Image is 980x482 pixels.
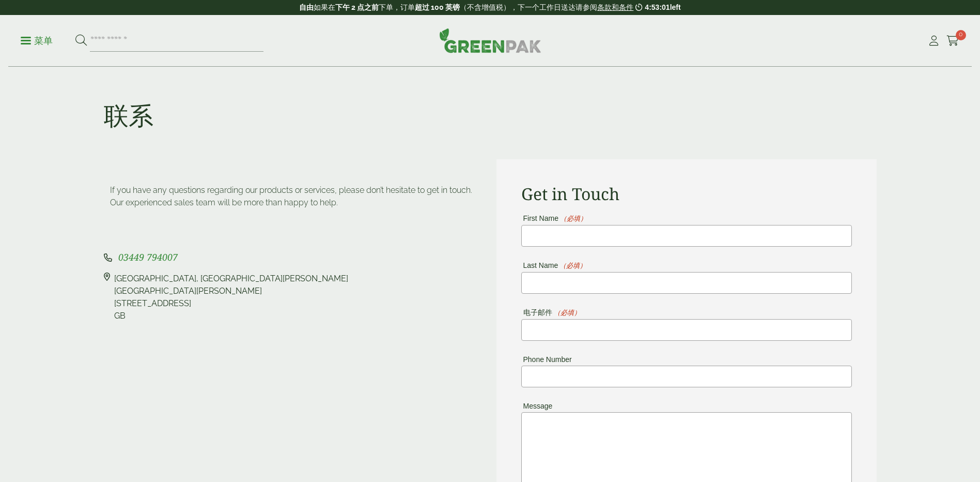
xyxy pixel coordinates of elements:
strong: 超过 100 英镑 [415,3,460,11]
h2: Get in Touch [521,184,852,204]
font: 电子邮件 [523,308,552,317]
span: （必填） [559,262,587,269]
label: Phone Number [521,356,572,363]
span: 4:53:01 [645,3,670,11]
a: 菜单 [21,35,53,45]
p: 菜单 [21,35,53,47]
i: My Account [927,36,940,46]
span: left [670,3,681,11]
span: 03449 794007 [118,251,178,263]
font: 如果在 下单，订单 （不含增值税），下一个工作日送达请参阅 [299,3,633,11]
p: If you have any questions regarding our products or services, please don’t hesitate to get in tou... [110,184,478,209]
label: Message [521,402,553,410]
strong: 自由 [299,3,314,11]
span: （必填） [559,215,587,222]
i: Cart [946,36,959,46]
strong: 下午 2 点之前 [335,3,379,11]
a: 03449 794007 [118,253,178,263]
span: 0 [956,30,966,40]
div: [GEOGRAPHIC_DATA], [GEOGRAPHIC_DATA][PERSON_NAME] [GEOGRAPHIC_DATA][PERSON_NAME] [STREET_ADDRESS] GB [114,273,348,322]
span: （必填） [553,309,581,317]
font: First Name [523,214,558,222]
a: 0 [946,33,959,49]
a: 条款和条件 [597,3,633,11]
h1: 联系 [104,100,153,130]
font: Last Name [523,261,558,269]
img: GreenPak 耗材 [439,28,541,53]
